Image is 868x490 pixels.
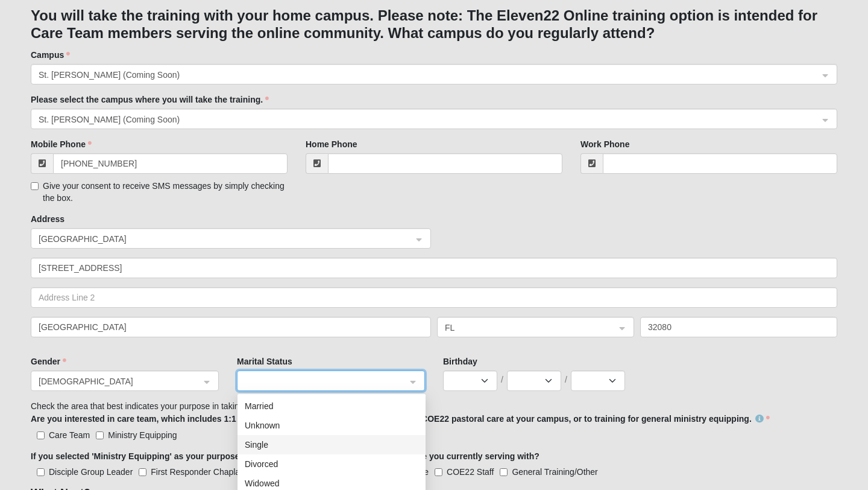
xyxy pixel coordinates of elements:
[245,477,418,490] div: Widowed
[49,430,90,440] span: Care Team
[245,419,418,432] div: Unknown
[37,431,45,439] input: Care Team
[435,468,442,476] input: COE22 Staff
[500,468,508,476] input: General Training/Other
[237,416,426,435] div: Unknown
[443,355,477,367] label: Birthday
[39,232,401,246] span: United States
[39,68,808,81] span: St. Augustine (Coming Soon)
[245,457,418,471] div: Divorced
[565,374,567,386] span: /
[31,450,539,462] label: If you selected 'Ministry Equipping' as your purpose in taking Care Training, what ministry area ...
[37,468,45,476] input: Disciple Group Leader
[31,138,92,150] label: Mobile Phone
[640,317,837,337] input: Zip
[39,113,808,126] span: St. Augustine (Coming Soon)
[31,413,770,425] label: Are you interested in care team, which includes 1:1 care, prayer and visitation as an extension o...
[31,182,39,190] input: Give your consent to receive SMS messages by simply checking the box.
[31,317,431,337] input: City
[237,454,426,474] div: Divorced
[31,7,837,42] h3: You will take the training with your home campus. Please note: The Eleven22 Online training optio...
[445,321,605,334] span: FL
[151,467,281,477] span: First Responder Chaplain Program
[108,430,177,440] span: Ministry Equipping
[39,375,200,388] span: Male
[447,467,494,477] span: COE22 Staff
[43,181,285,203] span: Give your consent to receive SMS messages by simply checking the box.
[237,396,426,416] div: Married
[306,138,357,150] label: Home Phone
[501,374,503,386] span: /
[31,94,269,106] label: Please select the campus where you will take the training.
[31,213,64,225] label: Address
[245,399,418,413] div: Married
[96,431,104,439] input: Ministry Equipping
[49,467,133,477] span: Disciple Group Leader
[31,258,837,278] input: Address Line 1
[580,138,629,150] label: Work Phone
[245,438,418,451] div: Single
[139,468,146,476] input: First Responder Chaplain Program
[31,287,837,308] input: Address Line 2
[31,49,70,61] label: Campus
[237,355,292,367] label: Marital Status
[31,355,66,367] label: Gender
[512,467,597,477] span: General Training/Other
[237,435,426,454] div: Single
